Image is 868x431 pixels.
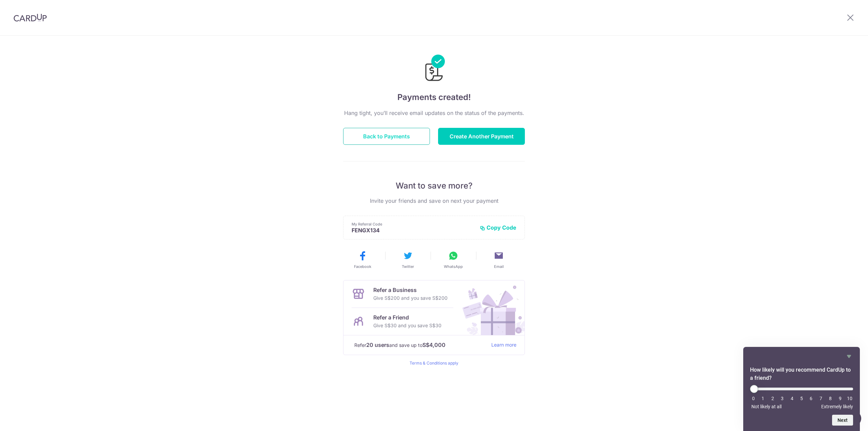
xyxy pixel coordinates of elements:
span: Extremely likely [821,404,853,409]
a: Terms & Conditions apply [410,360,458,366]
li: 5 [798,396,805,401]
li: 4 [789,396,795,401]
p: Refer and save up to [354,341,486,349]
p: My Referral Code [352,221,474,227]
p: Refer a Business [373,286,448,294]
span: 帮助 [17,4,28,11]
span: Facebook [354,264,371,269]
button: WhatsApp [433,250,473,269]
h4: Payments created! [343,91,525,103]
span: Twitter [402,264,414,269]
span: Email [494,264,504,269]
img: CardUp [14,14,47,22]
li: 6 [808,396,814,401]
li: 2 [769,396,776,401]
img: Refer [456,280,525,335]
p: Invite your friends and save on next your payment [343,197,525,205]
li: 9 [837,396,844,401]
button: Facebook [342,250,382,269]
p: Want to save more? [343,180,525,191]
p: Hang tight, you’ll receive email updates on the status of the payments. [343,109,525,117]
li: 7 [817,396,824,401]
button: Twitter [388,250,428,269]
button: Copy Code [480,224,516,231]
li: 8 [827,396,834,401]
li: 10 [846,396,853,401]
h2: How likely will you recommend CardUp to a friend? Select an option from 0 to 10, with 0 being Not... [750,366,853,382]
button: Back to Payments [343,128,430,145]
button: Email [479,250,519,269]
li: 3 [779,396,786,401]
span: Not likely at all [751,404,782,409]
p: Give S$30 and you save S$30 [373,321,441,330]
img: Payments [423,55,445,83]
li: 0 [750,396,757,401]
a: Learn more [491,341,516,349]
button: Hide survey [845,352,853,360]
p: Give S$200 and you save S$200 [373,294,448,302]
strong: S$4,000 [422,341,446,349]
p: FENGX134 [352,227,474,234]
span: WhatsApp [444,264,463,269]
div: How likely will you recommend CardUp to a friend? Select an option from 0 to 10, with 0 being Not... [750,352,853,426]
button: Next question [832,415,853,426]
p: Refer a Friend [373,313,441,321]
strong: 20 users [366,341,389,349]
div: How likely will you recommend CardUp to a friend? Select an option from 0 to 10, with 0 being Not... [750,385,853,409]
li: 1 [759,396,766,401]
button: Create Another Payment [438,128,525,145]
